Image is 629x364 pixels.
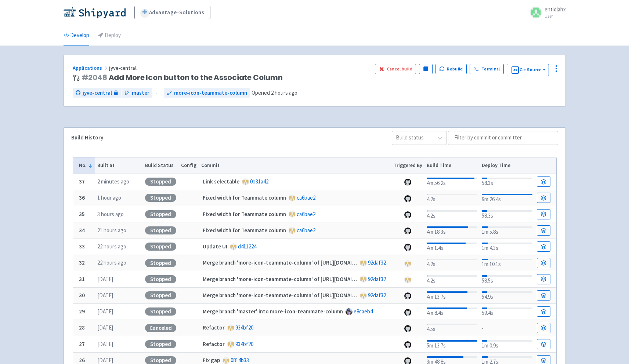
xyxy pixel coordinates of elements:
[79,211,85,218] b: 35
[97,324,113,331] time: [DATE]
[97,308,113,315] time: [DATE]
[122,88,152,98] a: master
[203,276,460,283] strong: Merge branch 'more-icon-teammate-column' of [URL][DOMAIN_NAME] into more-icon-teammate-column
[419,64,432,74] button: Pause
[427,225,477,236] div: 4m 18.3s
[537,225,550,236] a: Build Details
[82,72,107,83] a: #2048
[155,89,161,97] span: ←
[537,290,550,301] a: Build Details
[203,178,239,185] strong: Link selectable
[368,259,386,266] a: 92daf32
[79,324,85,331] b: 28
[427,257,477,269] div: 4.2s
[435,64,467,74] button: Rebuild
[73,65,109,71] a: Applications
[134,6,210,19] a: Advantage-Solutions
[482,209,532,220] div: 58.3s
[145,194,176,202] div: Stopped
[97,259,126,266] time: 22 hours ago
[525,7,566,18] a: entiolahx User
[132,89,149,97] span: master
[79,227,85,234] b: 34
[427,339,477,350] div: 5m 13.7s
[507,64,549,76] button: Git Source
[297,211,315,218] a: ca6bae2
[482,339,532,350] div: 1m 0.9s
[203,194,286,201] strong: Fixed width for Teammate column
[79,178,85,185] b: 37
[145,275,176,283] div: Stopped
[482,192,532,204] div: 9m 26.4s
[297,194,315,201] a: ca6bae2
[145,324,176,332] div: Canceled
[427,306,477,317] div: 4m 8.4s
[235,324,253,331] a: 934bf20
[537,241,550,252] a: Build Details
[427,274,477,285] div: 4.2s
[297,227,315,234] a: ca6bae2
[73,88,121,98] a: jyve-central
[545,6,566,13] span: entiolahx
[79,194,85,201] b: 36
[368,276,386,283] a: 92daf32
[174,89,247,97] span: more-icon-teammate-column
[97,211,124,218] time: 3 hours ago
[482,241,532,252] div: 1m 4.3s
[109,65,138,71] span: jyve-central
[470,64,504,74] a: Terminal
[368,292,386,299] a: 92daf32
[83,89,112,97] span: jyve-central
[203,211,286,218] strong: Fixed width for Teammate column
[79,276,85,283] b: 31
[145,340,176,348] div: Stopped
[145,307,176,316] div: Stopped
[97,276,113,283] time: [DATE]
[427,176,477,188] div: 4m 56.2s
[427,241,477,252] div: 4m 1.4s
[537,193,550,203] a: Build Details
[482,323,532,333] div: -
[235,341,253,347] a: 934bf20
[82,73,283,82] span: Add More Icon button to the Associate Column
[427,192,477,204] div: 4.2s
[164,88,250,98] a: more-icon-teammate-column
[537,209,550,219] a: Build Details
[64,7,126,18] img: Shipyard logo
[145,291,176,299] div: Stopped
[97,292,113,299] time: [DATE]
[199,157,391,174] th: Commit
[203,324,225,331] strong: Refactor
[95,157,143,174] th: Built at
[203,243,227,250] strong: Update UI
[79,161,93,169] button: No.
[143,157,179,174] th: Build Status
[98,25,121,46] a: Deploy
[145,178,176,186] div: Stopped
[97,357,113,364] time: [DATE]
[97,227,126,234] time: 21 hours ago
[179,157,199,174] th: Config
[203,227,286,234] strong: Fixed width for Teammate column
[537,306,550,317] a: Build Details
[64,25,89,46] a: Develop
[252,89,297,96] span: Opened
[427,209,477,220] div: 4.2s
[375,64,416,74] button: Cancel build
[427,290,477,301] div: 4m 13.7s
[537,176,550,187] a: Build Details
[537,323,550,333] a: Build Details
[271,89,297,96] time: 2 hours ago
[145,226,176,234] div: Stopped
[79,341,85,347] b: 27
[537,274,550,284] a: Build Details
[203,308,343,315] strong: Merge branch 'master' into more-icon-teammate-column
[97,243,126,250] time: 22 hours ago
[238,243,256,250] a: d411224
[203,357,220,364] strong: Fix gap
[448,131,558,145] input: Filter by commit or committer...
[79,308,85,315] b: 29
[537,258,550,268] a: Build Details
[537,339,550,349] a: Build Details
[79,259,85,266] b: 32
